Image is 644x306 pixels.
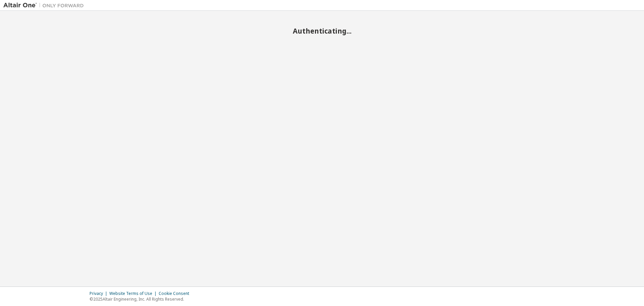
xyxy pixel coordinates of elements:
[109,291,159,296] div: Website Terms of Use
[90,296,193,302] p: © 2025 Altair Engineering, Inc. All Rights Reserved.
[3,27,641,35] h2: Authenticating...
[90,291,109,296] div: Privacy
[159,291,193,296] div: Cookie Consent
[3,2,87,9] img: Altair One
